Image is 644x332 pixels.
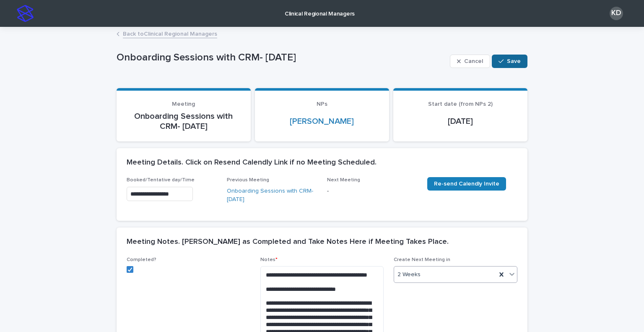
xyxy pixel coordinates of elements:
[464,58,483,64] span: Cancel
[127,111,241,131] p: Onboarding Sessions with CRM- [DATE]
[317,101,327,107] span: NPs
[127,158,377,167] h2: Meeting Details. Click on Resend Calendly Link if no Meeting Scheduled.
[610,7,623,20] div: KD
[123,29,217,38] a: Back toClinical Regional Managers
[127,257,156,262] span: Completed?
[327,178,360,183] span: Next Meeting
[492,55,527,68] button: Save
[127,178,195,183] span: Booked/Tentative day/Time
[172,101,195,107] span: Meeting
[403,116,517,126] p: [DATE]
[427,177,506,191] a: Re-send Calendly Invite
[507,58,521,64] span: Save
[397,270,421,279] span: 2 Weeks
[227,187,317,204] a: Onboarding Sessions with CRM- [DATE]
[227,178,269,183] span: Previous Meeting
[117,52,447,64] p: Onboarding Sessions with CRM- [DATE]
[127,238,449,247] h2: Meeting Notes. [PERSON_NAME] as Completed and Take Notes Here if Meeting Takes Place.
[327,187,417,196] p: -
[290,116,354,126] a: [PERSON_NAME]
[428,101,493,107] span: Start date (from NPs 2)
[260,257,278,262] span: Notes
[434,181,499,187] span: Re-send Calendly Invite
[394,257,450,262] span: Create Next Meeting in
[450,55,490,68] button: Cancel
[17,5,34,22] img: stacker-logo-s-only.png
